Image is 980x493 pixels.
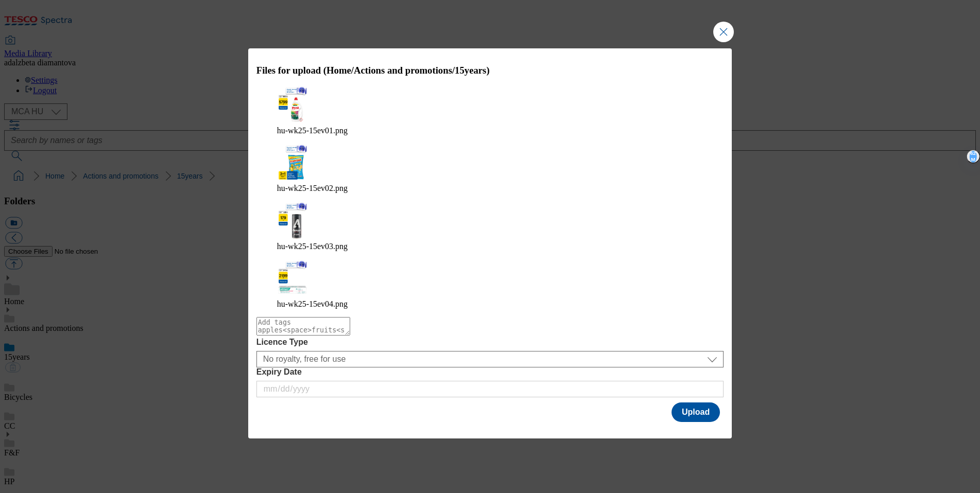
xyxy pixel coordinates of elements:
img: preview [277,85,308,124]
figcaption: hu-wk25-15ev01.png [277,126,703,135]
label: Licence Type [256,338,724,347]
img: preview [277,144,308,182]
button: Close Modal [713,22,734,42]
h3: Files for upload (Home/Actions and promotions/15years) [256,65,724,76]
div: Modal [248,48,732,438]
img: preview [277,259,308,297]
figcaption: hu-wk25-15ev04.png [277,300,703,309]
img: preview [277,201,308,239]
figcaption: hu-wk25-15ev02.png [277,184,703,193]
figcaption: hu-wk25-15ev03.png [277,242,703,251]
button: Upload [672,402,720,422]
label: Expiry Date [256,367,724,377]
